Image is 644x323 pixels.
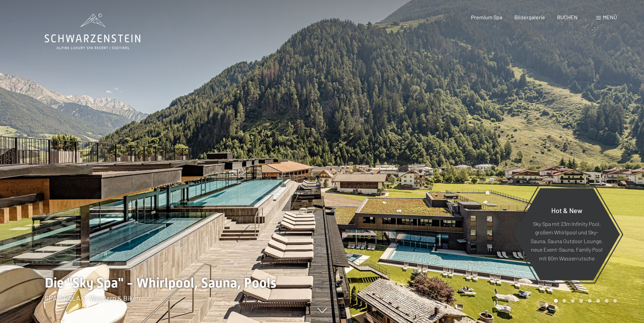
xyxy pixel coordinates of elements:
div: Carousel Page 2 [562,299,566,303]
span: Hot & New [551,206,582,214]
a: Bildergalerie [514,14,545,20]
a: Premium Spa [471,14,502,20]
div: Carousel Page 3 [571,299,575,303]
div: Carousel Page 6 [596,299,600,303]
div: Carousel Page 5 [588,299,592,303]
a: Hot & New Sky Spa mit 23m Infinity Pool, großem Whirlpool und Sky-Sauna, Sauna Outdoor Lounge, ne... [513,188,620,281]
div: Carousel Page 7 [605,299,608,303]
span: Menü [603,14,617,20]
div: Carousel Page 1 (Current Slide) [554,299,558,303]
a: BUCHEN [557,14,578,20]
div: Carousel Page 8 [613,299,617,303]
p: Sky Spa mit 23m Infinity Pool, großem Whirlpool und Sky-Sauna, Sauna Outdoor Lounge, neue Event-S... [530,219,603,262]
div: Carousel Page 4 [579,299,583,303]
div: Carousel Pagination [552,299,617,303]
